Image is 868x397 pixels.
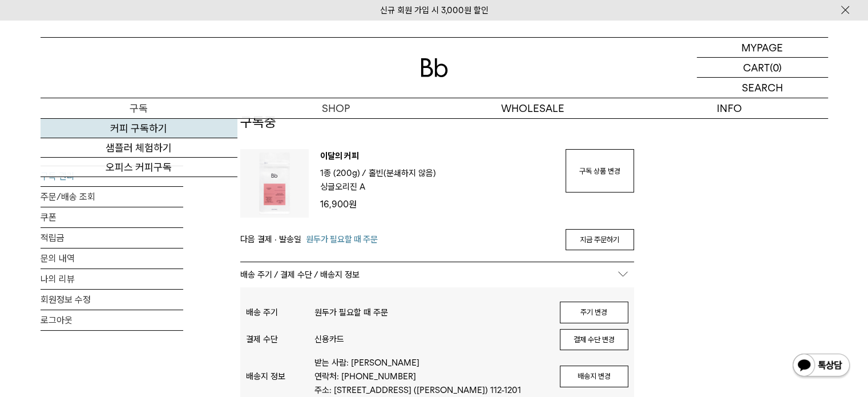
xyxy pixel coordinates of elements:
a: 샘플러 체험하기 [41,138,237,158]
a: 적립금 [41,228,183,248]
a: 구독 [41,98,237,118]
a: MYPAGE [697,38,828,58]
a: 문의 내역 [41,248,183,268]
img: 카카오톡 채널 1:1 채팅 버튼 [792,352,851,380]
a: 주문/배송 조회 [41,187,183,207]
p: SEARCH [742,78,783,98]
p: CART [743,58,770,77]
p: 싱글오리진 A [320,180,365,194]
p: 원두가 필요할 때 주문 [314,306,548,319]
p: WHOLESALE [434,98,631,118]
p: 신용카드 [314,332,548,346]
button: 결제 수단 변경 [560,329,628,351]
a: 커피 구독하기 [41,119,237,138]
a: SHOP [237,98,434,118]
span: 1종 (200g) / [320,168,366,178]
div: 결제 수단 [246,334,314,344]
a: 구독 상품 변경 [566,149,634,193]
div: 배송 주기 [246,307,314,318]
a: 오피스 커피구독 [41,158,237,177]
p: INFO [631,98,828,118]
a: 회원정보 수정 [41,290,183,310]
button: 배송지 변경 [560,366,628,387]
span: 원 [349,199,357,210]
a: 신규 회원 가입 시 3,000원 할인 [380,5,488,15]
a: 쿠폰 [41,207,183,227]
img: 로고 [421,58,448,77]
span: 다음 결제 · 발송일 [240,232,301,246]
a: 나의 리뷰 [41,269,183,289]
div: 배송지 정보 [246,371,314,382]
span: 원두가 필요할 때 주문 [306,232,378,246]
p: 홀빈(분쇄하지 않음) [369,166,436,180]
p: 주소: [STREET_ADDRESS] ([PERSON_NAME]) 112-1201 [314,383,548,397]
a: 지금 주문하기 [566,229,634,251]
p: 연락처: [PHONE_NUMBER] [314,370,548,383]
p: 배송 주기 / 결제 수단 / 배송지 정보 [240,262,634,287]
p: MYPAGE [741,38,783,57]
a: 로그아웃 [41,310,183,330]
p: 16,900 [320,197,554,212]
p: (0) [770,58,782,77]
p: 받는 사람: [PERSON_NAME] [314,356,548,370]
p: 이달의 커피 [320,149,554,166]
button: 주기 변경 [560,302,628,323]
img: 상품이미지 [240,149,309,218]
h2: 구독중 [240,113,634,149]
a: CART (0) [697,58,828,78]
